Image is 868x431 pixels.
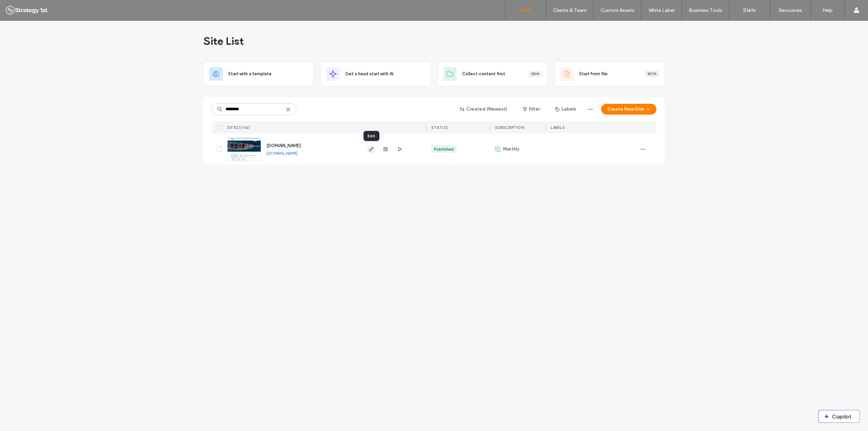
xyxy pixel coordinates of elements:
label: Clients & Team [553,7,587,13]
button: Created (Newest) [454,104,513,115]
span: Get a head start with AI [345,71,393,77]
a: [DOMAIN_NAME] [267,151,298,156]
div: Published [434,146,454,152]
span: Help [15,5,29,11]
div: Start with a template [203,61,314,86]
span: SUBSCRIPTION [495,125,524,130]
div: Edit [363,131,379,141]
label: Help [823,7,833,13]
div: Get a head start with AI [320,61,431,86]
button: Labels [549,104,582,115]
label: Resources [778,7,802,13]
div: Collect content firstNew [437,61,548,86]
label: Stats [743,7,756,13]
div: Beta [645,71,659,77]
span: Site List [203,34,244,48]
button: Filter [516,104,547,115]
span: Start from file [579,71,608,77]
a: [DOMAIN_NAME] [267,143,301,148]
span: Collect content first [462,71,505,77]
span: SITES (1/62) [227,125,250,130]
label: White Label [649,7,674,13]
div: Start from fileBeta [554,61,665,86]
label: Sites [520,7,532,13]
div: New [529,71,542,77]
button: Copilot [818,410,860,423]
span: Monthly [503,146,519,153]
span: LABELS [551,125,565,130]
label: Business Tools [689,7,722,13]
button: Create New Site [601,104,656,115]
span: STATUS [431,125,448,130]
span: Start with a template [228,71,272,77]
label: Custom Assets [600,7,634,13]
